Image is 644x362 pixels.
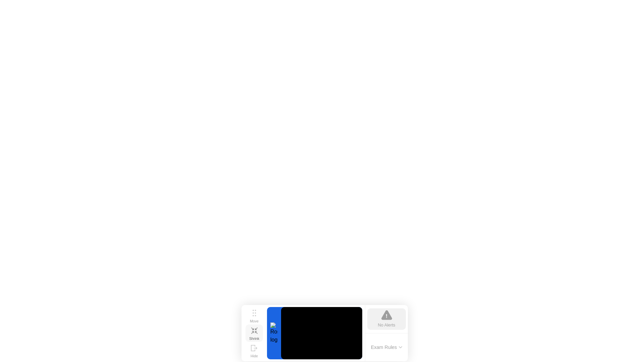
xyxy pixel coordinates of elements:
button: Move [246,307,263,324]
div: Hide [251,354,258,358]
button: Exam Rules [369,344,405,350]
button: Hide [246,342,263,359]
div: Move [250,319,259,323]
button: Shrink [246,324,263,342]
div: Shrink [249,337,259,341]
div: No Alerts [378,322,395,328]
